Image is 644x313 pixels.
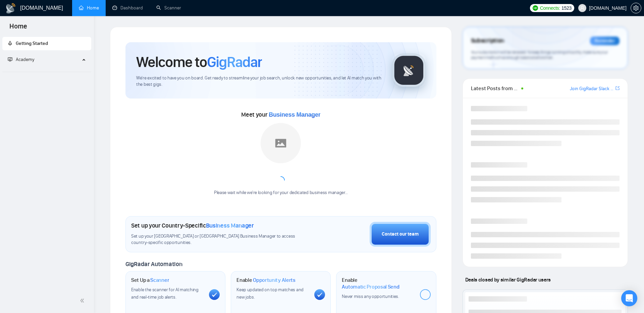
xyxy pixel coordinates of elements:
[131,277,169,284] h1: Set Up a
[8,41,12,46] span: rocket
[2,37,91,50] li: Getting Started
[156,5,181,11] a: searchScanner
[463,274,553,286] span: Deals closed by similar GigRadar users
[136,75,381,88] span: We're excited to have you on board. Get ready to streamline your job search, unlock new opportuni...
[276,176,285,185] span: loading
[471,50,608,60] span: Your subscription will be renewed. To keep things running smoothly, make sure your payment method...
[131,287,199,300] span: Enable the scanner for AI matching and real-time job alerts.
[631,5,641,11] a: setting
[342,277,414,290] h1: Enable
[342,284,399,290] span: Automatic Proposal Send
[207,53,262,71] span: GigRadar
[615,85,620,91] a: export
[261,123,301,163] img: placeholder.png
[382,231,419,238] div: Contact our team
[210,190,352,196] div: Please wait while we're looking for your dedicated business manager...
[236,277,296,284] h1: Enable
[590,37,620,45] div: Reminder
[570,85,614,92] a: Join GigRadar Slack Community
[136,53,262,71] h1: Welcome to
[370,222,431,247] button: Contact our team
[342,294,399,299] span: Never miss any opportunities.
[269,111,320,118] span: Business Manager
[253,277,296,284] span: Opportunity Alerts
[540,4,560,12] span: Connects:
[4,21,33,36] span: Home
[615,85,620,91] span: export
[471,35,504,47] span: Subscription
[80,297,87,304] span: double-left
[471,84,520,92] span: Latest Posts from the GigRadar Community
[2,69,91,73] li: Academy Homepage
[79,5,99,11] a: homeHome
[533,5,538,11] img: upwork-logo.png
[561,4,572,12] span: 1523
[392,54,426,87] img: gigradar-logo.png
[8,57,34,62] span: Academy
[631,3,641,13] button: setting
[8,57,12,62] span: fund-projection-screen
[580,6,585,10] span: user
[131,233,311,246] span: Set up your [GEOGRAPHIC_DATA] or [GEOGRAPHIC_DATA] Business Manager to access country-specific op...
[236,287,304,300] span: Keep updated on top matches and new jobs.
[241,111,320,118] span: Meet your
[150,277,169,284] span: Scanner
[131,222,254,229] h1: Set up your Country-Specific
[631,5,641,11] span: setting
[16,57,34,62] span: Academy
[125,260,182,268] span: GigRadar Automation
[5,3,16,14] img: logo
[206,222,254,229] span: Business Manager
[112,5,143,11] a: dashboardDashboard
[16,41,48,46] span: Getting Started
[621,290,637,306] div: Open Intercom Messenger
